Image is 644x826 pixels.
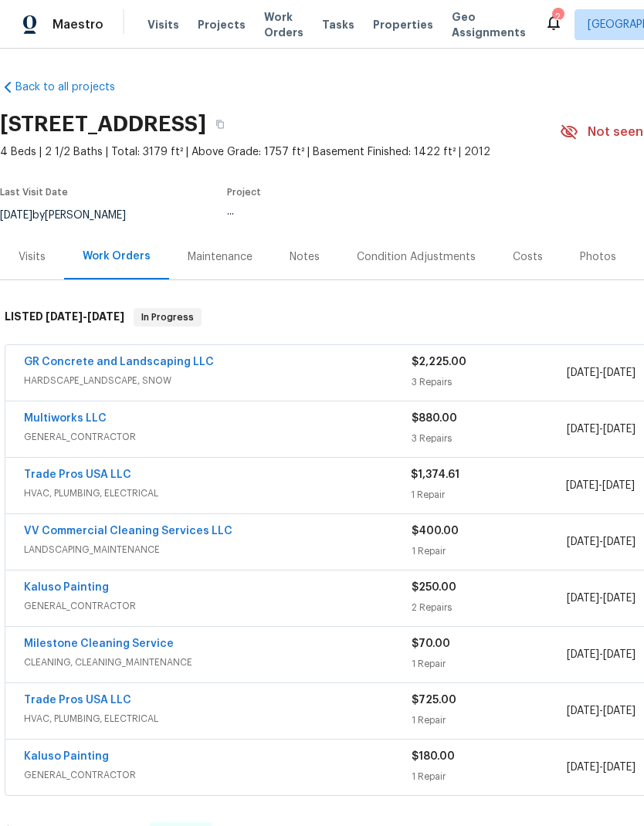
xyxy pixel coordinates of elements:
[147,17,179,32] span: Visits
[412,769,567,784] div: 1 Repair
[227,188,261,197] span: Project
[412,526,459,537] span: $400.00
[567,649,599,660] span: [DATE]
[580,249,616,265] div: Photos
[412,638,450,649] span: $70.00
[412,582,456,593] span: $250.00
[567,421,636,437] span: -
[412,713,567,728] div: 1 Repair
[603,593,636,604] span: [DATE]
[290,249,320,265] div: Notes
[567,591,636,606] span: -
[19,249,46,265] div: Visits
[24,655,412,670] span: CLEANING, CLEANING_MAINTENANCE
[513,249,543,265] div: Costs
[567,760,636,775] span: -
[567,706,599,716] span: [DATE]
[567,762,599,773] span: [DATE]
[567,534,636,550] span: -
[24,582,109,593] a: Kaluso Painting
[567,537,599,547] span: [DATE]
[603,367,636,378] span: [DATE]
[46,311,124,322] span: -
[412,600,567,615] div: 2 Repairs
[264,9,303,40] span: Work Orders
[566,480,598,491] span: [DATE]
[603,706,636,716] span: [DATE]
[24,469,131,480] a: Trade Pros USA LLC
[227,206,524,217] div: ...
[412,431,567,446] div: 3 Repairs
[322,19,354,30] span: Tasks
[24,413,107,424] a: Multiworks LLC
[24,711,412,726] span: HVAC, PLUMBING, ELECTRICAL
[46,311,83,322] span: [DATE]
[135,310,200,325] span: In Progress
[24,767,412,783] span: GENERAL_CONTRACTOR
[603,537,636,547] span: [DATE]
[567,367,599,378] span: [DATE]
[552,9,563,25] div: 2
[87,311,124,322] span: [DATE]
[24,486,411,501] span: HVAC, PLUMBING, ELECTRICAL
[567,703,636,719] span: -
[412,357,466,367] span: $2,225.00
[24,542,412,557] span: LANDSCAPING_MAINTENANCE
[198,17,246,32] span: Projects
[412,695,456,706] span: $725.00
[603,649,636,660] span: [DATE]
[24,751,109,762] a: Kaluso Painting
[603,762,636,773] span: [DATE]
[357,249,476,265] div: Condition Adjustments
[412,413,457,424] span: $880.00
[53,17,103,32] span: Maestro
[411,487,565,503] div: 1 Repair
[24,638,174,649] a: Milestone Cleaning Service
[567,647,636,662] span: -
[567,593,599,604] span: [DATE]
[24,429,412,445] span: GENERAL_CONTRACTOR
[24,526,232,537] a: VV Commercial Cleaning Services LLC
[411,469,459,480] span: $1,374.61
[83,249,151,264] div: Work Orders
[566,478,635,493] span: -
[567,424,599,435] span: [DATE]
[206,110,234,138] button: Copy Address
[602,480,635,491] span: [DATE]
[373,17,433,32] span: Properties
[567,365,636,381] span: -
[603,424,636,435] span: [DATE]
[412,374,567,390] div: 3 Repairs
[24,695,131,706] a: Trade Pros USA LLC
[24,598,412,614] span: GENERAL_CONTRACTOR
[412,543,567,559] div: 1 Repair
[188,249,253,265] div: Maintenance
[24,373,412,388] span: HARDSCAPE_LANDSCAPE, SNOW
[5,308,124,327] h6: LISTED
[24,357,214,367] a: GR Concrete and Landscaping LLC
[412,751,455,762] span: $180.00
[412,656,567,672] div: 1 Repair
[452,9,526,40] span: Geo Assignments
